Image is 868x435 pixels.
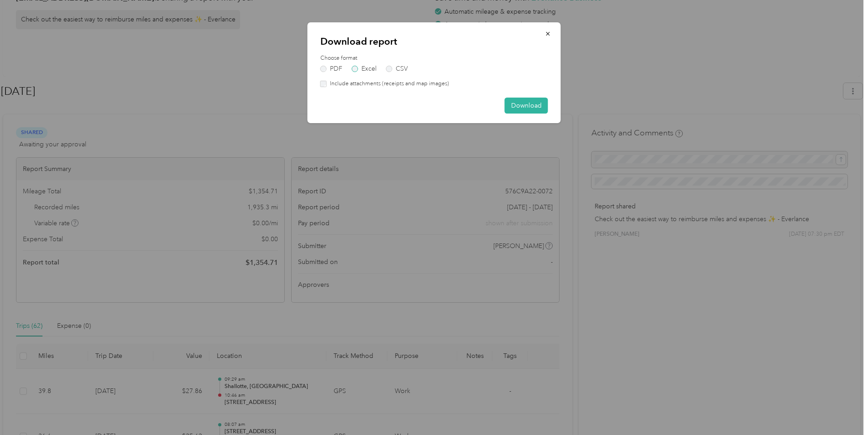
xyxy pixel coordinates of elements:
[320,66,342,72] label: PDF
[352,66,376,72] label: Excel
[320,54,548,62] label: Choose format
[327,80,449,88] label: Include attachments (receipts and map images)
[505,98,548,114] button: Download
[386,66,408,72] label: CSV
[320,35,548,48] p: Download report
